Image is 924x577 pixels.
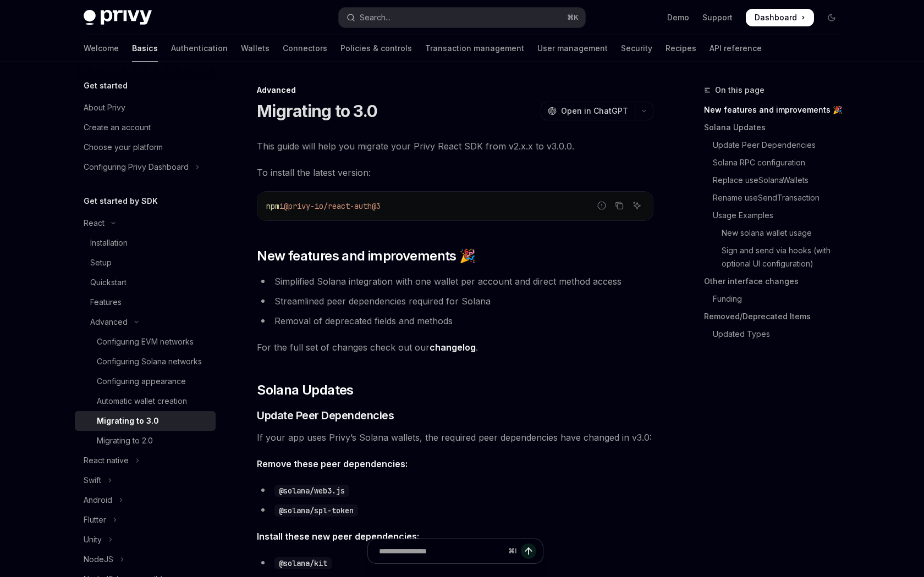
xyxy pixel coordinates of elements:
a: Replace useSolanaWallets [704,171,849,189]
span: For the full set of changes check out our . [257,340,653,355]
a: Choose your platform [75,137,216,157]
div: Create an account [84,121,151,134]
button: Toggle Flutter section [75,510,216,530]
div: Configuring appearance [97,375,186,388]
a: Automatic wallet creation [75,391,216,411]
span: Solana Updates [257,381,354,399]
div: Configuring Solana networks [97,355,202,368]
span: This guide will help you migrate your Privy React SDK from v2.x.x to v3.0.0. [257,138,653,154]
a: Sign and send via hooks (with optional UI configuration) [704,242,849,273]
span: i [279,201,284,211]
span: To install the latest version: [257,165,653,180]
strong: Install these new peer dependencies: [257,531,419,542]
span: @privy-io/react-auth@3 [284,201,381,211]
div: Flutter [84,513,106,526]
a: About Privy [75,98,216,118]
div: Configuring EVM networks [97,335,194,348]
strong: Remove these peer dependencies: [257,458,408,469]
a: Dashboard [746,9,814,26]
a: New features and improvements 🎉 [704,101,849,119]
a: Configuring appearance [75,371,216,391]
span: On this page [715,84,765,97]
a: Usage Examples [704,207,849,224]
button: Toggle dark mode [823,9,840,26]
h5: Get started [84,79,128,92]
button: Report incorrect code [595,198,609,213]
button: Toggle Swift section [75,470,216,490]
a: Wallets [241,35,269,62]
a: Recipes [665,35,696,62]
a: Transaction management [425,35,524,62]
a: Solana RPC configuration [704,154,849,171]
a: changelog [430,342,476,353]
div: Setup [90,256,112,269]
span: Open in ChatGPT [561,106,628,116]
button: Toggle React section [75,213,216,233]
h5: Get started by SDK [84,195,158,208]
div: Migrating to 3.0 [97,414,159,428]
button: Send message [521,543,536,559]
div: Features [90,296,122,309]
a: Solana Updates [704,119,849,136]
button: Open search [339,8,585,27]
div: Advanced [90,315,128,329]
span: Update Peer Dependencies [257,408,394,423]
a: Policies & controls [340,35,412,62]
span: New features and improvements 🎉 [257,247,475,265]
button: Toggle Configuring Privy Dashboard section [75,157,216,177]
a: Funding [704,290,849,308]
a: Features [75,292,216,312]
a: Welcome [84,35,119,62]
div: NodeJS [84,553,113,566]
li: Simplified Solana integration with one wallet per account and direct method access [257,274,653,289]
div: Automatic wallet creation [97,395,187,408]
a: Removed/Deprecated Items [704,308,849,325]
a: User management [537,35,608,62]
a: Quickstart [75,273,216,292]
button: Toggle Android section [75,490,216,510]
a: Other interface changes [704,273,849,290]
div: Migrating to 2.0 [97,434,153,447]
a: Authentication [171,35,228,62]
div: Quickstart [90,276,127,289]
a: Connectors [283,35,327,62]
div: Unity [84,533,102,546]
a: Basics [132,35,158,62]
h1: Migrating to 3.0 [257,101,377,121]
span: If your app uses Privy’s Solana wallets, the required peer dependencies have changed in v3.0: [257,430,653,445]
button: Toggle React native section [75,451,216,470]
button: Ask AI [630,198,644,213]
a: Support [702,12,733,23]
a: Setup [75,253,216,273]
a: Create an account [75,118,216,137]
a: Installation [75,233,216,253]
div: About Privy [84,101,125,114]
a: Migrating to 3.0 [75,411,216,431]
span: npm [266,201,279,211]
div: Installation [90,236,128,249]
div: Choose your platform [84,141,163,154]
code: @solana/spl-token [274,504,358,517]
button: Toggle Unity section [75,530,216,550]
div: React [84,217,105,230]
div: Advanced [257,85,653,96]
a: New solana wallet usage [704,224,849,242]
img: dark logo [84,10,152,25]
button: Copy the contents from the code block [612,198,626,213]
input: Ask a question... [379,539,504,563]
li: Removal of deprecated fields and methods [257,313,653,329]
button: Open in ChatGPT [541,102,635,120]
div: Android [84,493,112,507]
a: Configuring Solana networks [75,352,216,371]
a: Configuring EVM networks [75,332,216,352]
div: Configuring Privy Dashboard [84,160,189,174]
button: Toggle NodeJS section [75,550,216,569]
code: @solana/web3.js [274,485,349,497]
span: Dashboard [755,12,797,23]
a: Demo [667,12,689,23]
li: Streamlined peer dependencies required for Solana [257,293,653,309]
div: Swift [84,474,101,487]
span: ⌘ K [567,13,579,22]
a: Security [621,35,652,62]
a: API reference [710,35,762,62]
